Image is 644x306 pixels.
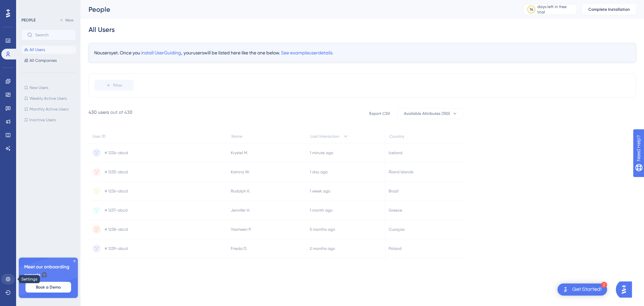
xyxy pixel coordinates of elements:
[36,285,61,290] span: Book a Demo
[89,43,636,62] div: No users yet. Once you , your users will be listed here like the one below.
[21,84,76,92] button: New Users
[65,17,73,23] span: New
[24,263,72,279] span: Meet our onboarding experts 🎧
[89,25,115,34] div: All Users
[616,279,636,300] iframe: UserGuiding AI Assistant Launcher
[21,46,76,54] button: All Users
[57,16,76,24] button: New
[281,50,333,55] span: See example user details.
[30,58,57,63] span: All Companies
[89,5,506,14] div: People
[21,94,76,102] button: Weekly Active Users
[530,7,533,12] div: 14
[21,17,36,23] div: PEOPLE
[21,105,76,113] button: Monthly Active Users
[30,106,68,112] span: Monthly Active Users
[30,117,56,123] span: Inactive Users
[561,286,570,294] img: launcher-image-alternative-text
[588,7,630,12] span: Complete Installation
[582,4,636,15] button: Complete Installation
[25,282,71,293] button: Book a Demo
[537,4,575,15] div: days left in free trial
[94,80,134,91] button: Filter
[30,96,67,101] span: Weekly Active Users
[141,50,181,55] span: install UserGuiding
[572,286,602,293] div: Get Started!
[21,56,76,64] button: All Companies
[113,83,122,88] span: Filter
[16,2,42,10] span: Need Help?
[557,283,607,296] div: Open Get Started! checklist, remaining modules: 2
[21,116,76,124] button: Inactive Users
[30,85,48,90] span: New Users
[30,47,45,52] span: All Users
[601,282,607,288] div: 2
[35,33,70,37] input: Search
